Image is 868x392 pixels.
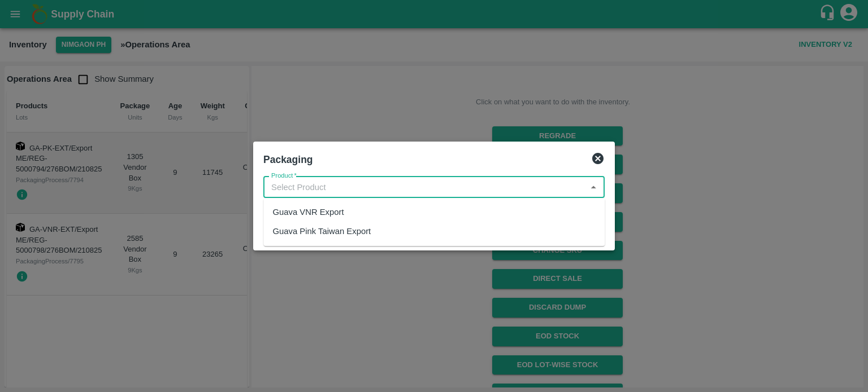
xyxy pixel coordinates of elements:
[272,206,344,218] div: Guava VNR Export
[271,171,297,180] label: Product
[586,180,601,195] button: Close
[272,225,371,237] div: Guava Pink Taiwan Export
[267,180,583,195] input: Select Product
[263,154,313,165] b: Packaging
